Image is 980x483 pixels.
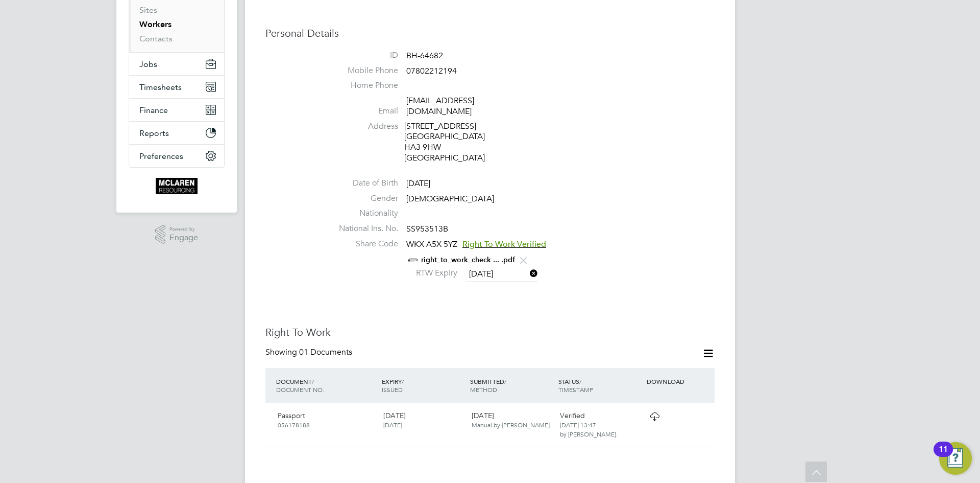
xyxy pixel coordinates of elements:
label: Mobile Phone [327,65,398,76]
span: 01 Documents [299,347,352,357]
span: [DEMOGRAPHIC_DATA] [406,194,494,204]
span: / [579,377,581,385]
span: TIMESTAMP [558,385,593,394]
label: RTW Expiry [406,268,457,279]
span: 07802212194 [406,66,457,76]
span: SS953513B [406,224,448,234]
label: National Ins. No. [327,223,398,234]
label: Gender [327,193,398,204]
a: Workers [139,19,171,29]
button: Timesheets [129,76,224,98]
span: [DATE] [383,421,402,429]
span: METHOD [470,385,497,394]
span: [DATE] 13:47 [560,421,596,429]
span: / [402,377,404,385]
span: Finance [139,105,168,115]
span: 056178188 [278,421,310,429]
div: EXPIRY [379,372,468,399]
div: 11 [939,449,948,463]
label: Nationality [327,208,398,219]
a: [EMAIL_ADDRESS][DOMAIN_NAME] [406,96,474,117]
a: Sites [139,5,157,15]
div: STATUS [556,372,644,399]
span: DOCUMENT NO. [276,385,324,394]
span: Powered by [169,225,198,234]
span: WKX A5X 5YZ [406,239,457,249]
span: Timesheets [139,82,182,92]
div: [STREET_ADDRESS] [GEOGRAPHIC_DATA] HA3 9HW [GEOGRAPHIC_DATA] [404,121,501,164]
div: [DATE] [379,407,468,433]
div: DOWNLOAD [644,372,715,390]
label: ID [327,50,398,61]
span: by [PERSON_NAME]. [560,430,618,438]
button: Finance [129,99,224,121]
label: Share Code [327,239,398,249]
label: Address [327,121,398,132]
span: Engage [169,234,198,242]
label: Home Phone [327,80,398,91]
label: Date of Birth [327,178,398,189]
button: Jobs [129,53,224,75]
button: Reports [129,122,224,144]
span: Reports [139,128,169,138]
button: Open Resource Center, 11 new notifications [939,442,972,475]
div: Passport [274,407,379,433]
h3: Right To Work [265,326,715,339]
span: Jobs [139,59,157,69]
span: Manual by [PERSON_NAME]. [472,421,551,429]
h3: Personal Details [265,27,715,40]
span: / [504,377,506,385]
span: ISSUED [382,385,403,394]
button: Preferences [129,145,224,167]
label: Email [327,106,398,117]
img: mclaren-logo-retina.png [156,178,197,194]
div: SUBMITTED [468,372,556,399]
div: Showing [265,347,354,358]
span: Preferences [139,151,183,161]
span: Right To Work Verified [462,239,546,249]
a: right_to_work_check ... .pdf [421,256,515,264]
span: [DATE] [406,178,430,189]
span: BH-64682 [406,51,443,61]
a: Contacts [139,34,173,43]
span: / [312,377,314,385]
div: [DATE] [468,407,556,433]
a: Powered byEngage [155,225,199,244]
input: Select one [465,267,538,282]
a: Go to home page [129,178,225,194]
span: Verified [560,411,585,420]
div: DOCUMENT [274,372,379,399]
